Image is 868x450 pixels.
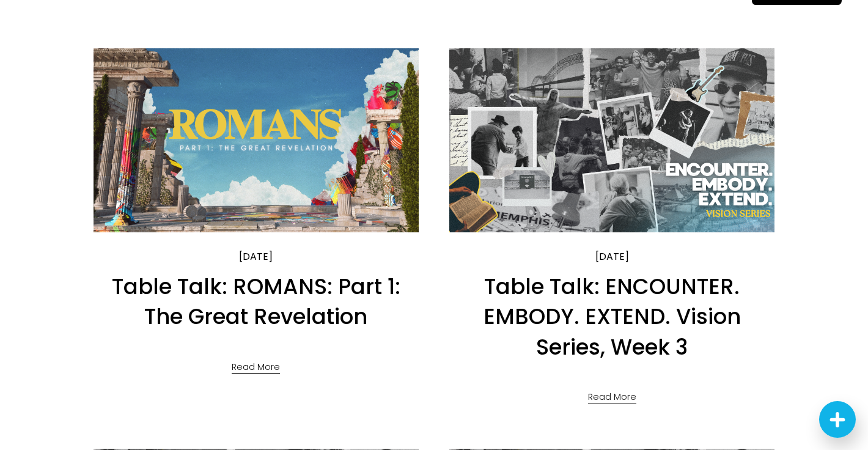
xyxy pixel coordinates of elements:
a: Table Talk: ENCOUNTER. EMBODY. EXTEND. Vision Series, Week 3 [484,271,741,362]
a: Table Talk: ROMANS: Part 1: The Great Revelation [112,271,400,331]
time: [DATE] [595,251,629,262]
img: Table Talk: ENCOUNTER. EMBODY. EXTEND. Vision Series, Week 3 [447,48,776,233]
img: Table Talk: ROMANS: Part 1: The Great Revelation [92,48,421,233]
time: [DATE] [239,251,273,262]
a: Read More [232,350,280,376]
a: Read More [588,380,636,406]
